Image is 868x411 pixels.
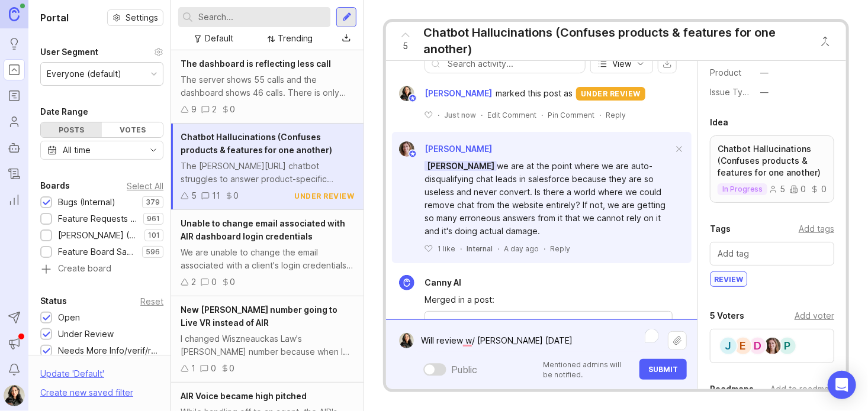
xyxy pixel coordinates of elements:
span: 5 [403,40,409,53]
div: Everyone (default) [47,67,121,80]
div: under review [576,87,645,101]
span: Chatbot Hallucinations (Confuses products & features for one another) [181,132,332,155]
a: Chatbot Hallucinations (Confuses products & features for one another)in progress500 [710,135,834,203]
div: 11 [212,189,220,202]
div: Status [40,294,67,308]
button: Announcements [4,333,25,354]
img: Ysabelle Eugenio [4,385,25,406]
span: AIR Voice became high pitched [181,391,307,401]
div: · [481,110,483,120]
div: Open Intercom Messenger [828,371,856,399]
div: · [541,110,543,120]
button: Submit [639,359,687,380]
div: 2 [212,103,217,116]
span: Canny AI [425,277,461,287]
a: Portal [4,59,25,80]
button: 1 like [425,244,455,254]
div: E [734,336,753,355]
div: All time [63,144,91,157]
div: 2 [191,276,196,289]
div: User Segment [40,45,98,59]
div: The server shows 55 calls and the dashboard shows 46 calls. There is only one call [DATE] and the... [181,73,354,99]
p: Chatbot Hallucinations (Confuses products & features for one another) [718,143,827,179]
span: The dashboard is reflecting less call [181,59,331,69]
p: 101 [148,231,160,240]
button: Upload file [668,331,687,350]
div: Reply [550,244,570,254]
textarea: To enrich screen reader interactions, please activate Accessibility in Grammarly extension settings [414,329,668,352]
div: Select All [127,183,163,189]
button: Close button [814,30,837,53]
a: Roadmaps [4,85,25,106]
span: New [PERSON_NAME] number going to Live VR instead of AIR [181,305,337,328]
div: · [460,244,462,254]
div: 0 [211,276,217,289]
div: Update ' Default ' [40,367,104,386]
p: 596 [146,247,160,257]
input: Add tag [718,247,827,260]
p: in progress [722,185,763,194]
div: Reset [140,298,163,305]
div: [PERSON_NAME] (Public) [58,229,139,242]
div: Create new saved filter [40,386,133,399]
div: Internal [467,244,493,254]
div: We are unable to change the email associated with a client's login credentials from the support t... [181,246,354,272]
svg: toggle icon [144,145,163,155]
div: I changed Wiszneauckas Law's [PERSON_NAME] number because when I did a test call on the initial n... [181,332,354,358]
div: Votes [102,122,163,137]
div: 0 [811,185,827,193]
div: 1 [191,362,195,375]
div: Bugs (Internal) [58,196,115,209]
p: 1 like [438,244,455,254]
a: Ideas [4,33,25,54]
span: [PERSON_NAME] [425,144,492,154]
div: Chatbot Hallucinations (Confuses products & features for one another) [423,24,808,57]
div: we are at the point where we are auto-disqualifying chat leads in salesforce because they are so ... [425,160,673,238]
h1: Portal [40,11,69,25]
div: · [599,110,601,120]
div: J [719,336,738,355]
div: Feature Requests (Internal) [58,212,137,225]
div: Idea [710,115,728,130]
a: Ysabelle Eugenio[PERSON_NAME] [392,86,496,101]
span: [PERSON_NAME] [425,87,492,100]
div: 5 Voters [710,309,744,323]
div: Date Range [40,105,88,119]
span: Just now [444,110,476,120]
div: · [544,244,545,254]
div: Pin Comment [548,110,594,120]
div: Trending [278,32,313,45]
span: Settings [126,12,158,24]
div: Under Review [58,328,114,341]
span: View [612,58,631,70]
button: View [590,54,653,73]
img: Maddy Martin [399,141,414,157]
label: Issue Type [710,87,753,97]
label: Product [710,67,741,77]
div: P [778,336,797,355]
div: Tags [710,222,731,236]
input: Search... [198,11,326,24]
img: Canny AI [399,275,414,290]
a: Unable to change email associated with AIR dashboard login credentialsWe are unable to change the... [171,210,364,296]
div: 9 [191,103,197,116]
div: D [748,336,767,355]
p: Mentioned admins will be notified. [543,360,632,380]
p: 379 [146,198,160,207]
div: Posts [41,122,102,137]
span: Unable to change email associated with AIR dashboard login credentials [181,218,345,241]
img: Ysabelle Eugenio [399,86,414,101]
div: Add tags [799,222,834,235]
button: Notifications [4,359,25,380]
div: Needs More Info/verif/repro [58,344,157,357]
p: 961 [147,214,160,224]
span: marked this post as [496,87,573,100]
div: Open [58,311,80,324]
a: Reporting [4,189,25,211]
div: Public [451,363,477,377]
div: Boards [40,179,70,193]
a: Users [4,111,25,132]
a: New [PERSON_NAME] number going to Live VR instead of AIRI changed Wiszneauckas Law's [PERSON_NAME... [171,296,364,383]
span: Submit [648,365,678,374]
